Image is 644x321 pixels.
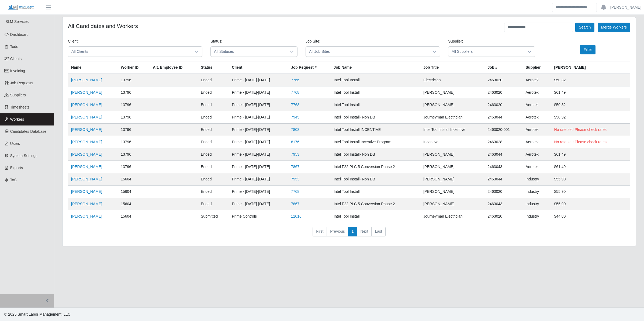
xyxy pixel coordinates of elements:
td: Intel F22 PLC 5 Conversion Phase 2 [330,161,420,173]
td: Incentive [420,136,484,148]
button: Search [575,23,594,32]
td: 13796 [117,161,150,173]
td: Intel Tool Install- Non DB [330,148,420,161]
td: [PERSON_NAME] [420,86,484,99]
td: 2463020 [484,86,522,99]
td: Prime - [DATE]-[DATE] [228,148,288,161]
input: Search [552,3,597,12]
td: ended [198,186,228,198]
td: Aerotek [522,136,551,148]
span: Suppliers [10,93,26,97]
span: © 2025 Smart Labor Management, LLC [4,312,70,316]
td: Intel Tool Install Incentive Program [330,136,420,148]
a: 1 [348,227,357,236]
span: Timesheets [10,105,30,109]
td: $50.32 [551,111,630,124]
label: Supplier: [448,39,463,44]
a: [PERSON_NAME] [71,127,102,132]
span: SLM Services [5,19,29,24]
td: $55.90 [551,173,630,186]
td: Prime - [DATE]-[DATE] [228,74,288,86]
td: 13796 [117,74,150,86]
td: Intel Tool Install [330,74,420,86]
span: Users [10,141,20,146]
a: [PERSON_NAME] [610,5,641,10]
th: Job Name [330,61,420,74]
td: Industry [522,198,551,210]
td: 2463020-001 [484,124,522,136]
span: Invoicing [10,69,25,73]
th: Alt. Employee ID [150,61,198,74]
td: 2463044 [484,148,522,161]
a: 7945 [291,115,299,119]
td: ended [198,124,228,136]
span: No rate set! Please check rates. [554,140,607,144]
a: 11016 [291,214,302,218]
span: All Statuses [211,47,286,57]
th: Job Title [420,61,484,74]
td: Intel Tool Install [330,86,420,99]
td: 2463020 [484,74,522,86]
a: 7867 [291,202,299,206]
span: Workers [10,117,24,121]
td: Prime - [DATE]-[DATE] [228,124,288,136]
td: Intel Tool Install- Non DB [330,173,420,186]
td: Aerotek [522,148,551,161]
a: 8176 [291,140,299,144]
a: 7808 [291,127,299,132]
span: Todo [10,44,18,49]
td: Industry [522,210,551,223]
td: Aerotek [522,124,551,136]
th: Client [228,61,288,74]
a: [PERSON_NAME] [71,189,102,194]
a: [PERSON_NAME] [71,152,102,156]
td: 2463043 [484,198,522,210]
td: Prime Controls [228,210,288,223]
td: 2463044 [484,111,522,124]
a: 7953 [291,177,299,181]
td: Electrician [420,74,484,86]
td: Aerotek [522,111,551,124]
a: [PERSON_NAME] [71,165,102,169]
td: $55.90 [551,186,630,198]
a: [PERSON_NAME] [71,103,102,107]
td: $50.32 [551,74,630,86]
span: All Job Sites [306,47,429,57]
td: Aerotek [522,99,551,111]
td: ended [198,148,228,161]
td: [PERSON_NAME] [420,198,484,210]
th: [PERSON_NAME] [551,61,630,74]
td: Aerotek [522,74,551,86]
td: 2463028 [484,136,522,148]
td: [PERSON_NAME] [420,99,484,111]
td: $61.49 [551,148,630,161]
td: 15604 [117,210,150,223]
td: [PERSON_NAME] [420,173,484,186]
td: $50.32 [551,99,630,111]
td: ended [198,99,228,111]
td: submitted [198,210,228,223]
td: [PERSON_NAME] [420,186,484,198]
td: ended [198,173,228,186]
a: 7768 [291,189,299,194]
a: 7867 [291,165,299,169]
td: 2463044 [484,173,522,186]
label: Job Site: [306,39,320,44]
a: [PERSON_NAME] [71,202,102,206]
a: [PERSON_NAME] [71,177,102,181]
td: 2463020 [484,99,522,111]
td: Prime - [DATE]-[DATE] [228,173,288,186]
td: Industry [522,186,551,198]
td: 15604 [117,173,150,186]
span: Candidates Database [10,129,47,134]
td: 15604 [117,186,150,198]
td: Prime - [DATE]-[DATE] [228,186,288,198]
td: $61.49 [551,86,630,99]
span: All Suppliers [448,47,524,57]
td: 2463020 [484,210,522,223]
td: 13796 [117,99,150,111]
td: Prime - [DATE]-[DATE] [228,198,288,210]
th: Status [198,61,228,74]
th: Job # [484,61,522,74]
td: 2463020 [484,186,522,198]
